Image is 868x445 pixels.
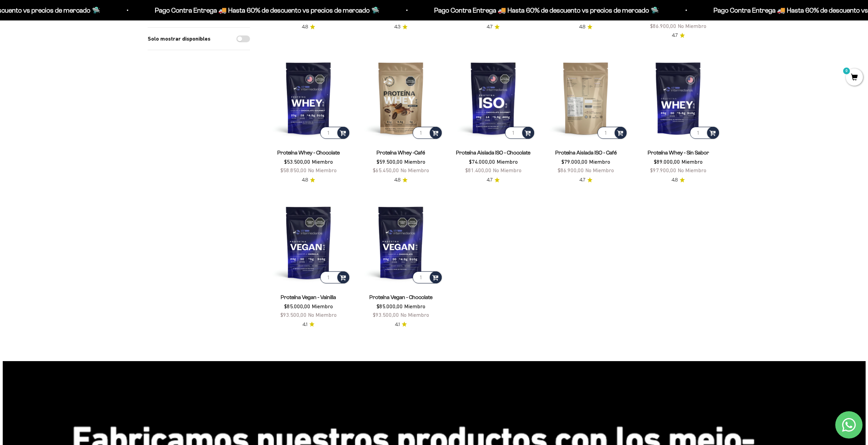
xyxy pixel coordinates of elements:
[561,159,588,165] span: $79.000,00
[672,32,678,39] span: 4.7
[487,176,500,184] a: 4.74.7 de 5.0 estrellas
[377,159,403,165] span: $59.500,00
[678,23,706,29] span: No Miembro
[579,176,592,184] a: 4.74.7 de 5.0 estrellas
[312,303,333,309] span: Miembro
[456,150,530,155] a: Proteína Aislada ISO - Chocolate
[678,167,706,173] span: No Miembro
[302,23,308,31] span: 4.8
[394,176,408,184] a: 4.84.8 de 5.0 estrellas
[394,23,400,31] span: 4.3
[648,150,709,155] a: Proteína Whey - Sin Sabor
[302,23,315,31] a: 4.84.8 de 5.0 estrellas
[428,5,653,16] p: Pago Contra Entrega 🚚 Hasta 60% de descuento vs precios de mercado 🛸
[544,56,628,140] img: Proteína Aislada ISO - Café
[497,159,518,165] span: Miembro
[284,159,310,165] span: $53.500,00
[842,67,851,75] mark: 0
[400,167,429,173] span: No Miembro
[308,167,337,173] span: No Miembro
[148,34,210,43] label: Solo mostrar disponibles
[555,150,617,155] a: Proteína Aislada ISO - Café
[394,23,408,31] a: 4.34.3 de 5.0 estrellas
[487,176,492,184] span: 4.7
[650,23,676,29] span: $86.900,00
[585,167,614,173] span: No Miembro
[846,74,863,81] a: 0
[302,176,315,184] a: 4.84.8 de 5.0 estrellas
[487,23,492,31] span: 4.7
[395,321,407,328] a: 4.14.1 de 5.0 estrellas
[373,312,399,318] span: $93.500,00
[303,321,314,328] a: 4.14.1 de 5.0 estrellas
[404,159,425,165] span: Miembro
[400,312,429,318] span: No Miembro
[277,150,340,155] a: Proteína Whey - Chocolate
[493,167,521,173] span: No Miembro
[373,167,399,173] span: $65.450,00
[579,23,592,31] a: 4.84.8 de 5.0 estrellas
[404,303,425,309] span: Miembro
[394,176,400,184] span: 4.8
[308,312,337,318] span: No Miembro
[469,159,495,165] span: $74.000,00
[280,312,307,318] span: $93.500,00
[672,176,678,184] span: 4.8
[465,167,491,173] span: $81.400,00
[303,321,307,328] span: 4.1
[302,176,308,184] span: 4.8
[650,167,676,173] span: $97.900,00
[395,321,400,328] span: 4.1
[284,303,310,309] span: $85.000,00
[377,303,403,309] span: $85.000,00
[654,159,680,165] span: $89.000,00
[558,167,584,173] span: $86.900,00
[589,159,610,165] span: Miembro
[672,32,685,39] a: 4.74.7 de 5.0 estrellas
[369,294,432,300] a: Proteína Vegan - Chocolate
[579,176,585,184] span: 4.7
[377,150,425,155] a: Proteína Whey -Café
[487,23,500,31] a: 4.74.7 de 5.0 estrellas
[672,176,685,184] a: 4.84.8 de 5.0 estrellas
[149,5,373,16] p: Pago Contra Entrega 🚚 Hasta 60% de descuento vs precios de mercado 🛸
[281,294,336,300] a: Proteína Vegan - Vainilla
[681,159,703,165] span: Miembro
[312,159,333,165] span: Miembro
[579,23,585,31] span: 4.8
[280,167,307,173] span: $58.850,00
